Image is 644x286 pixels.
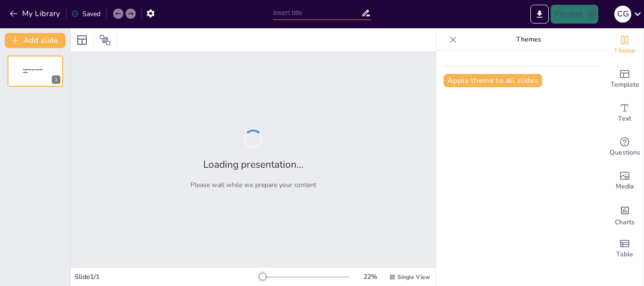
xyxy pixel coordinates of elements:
[74,272,259,281] div: Slide 1 / 1
[606,198,644,232] div: Add charts and graphs
[606,96,644,130] div: Add text boxes
[23,69,43,74] span: Sendsteps presentation editor
[615,217,635,228] span: Charts
[273,6,361,20] input: Insert title
[611,80,639,90] span: Template
[614,46,636,56] span: Theme
[397,273,430,281] span: Single View
[99,34,111,46] span: Position
[606,130,644,164] div: Get real-time input from your audience
[606,62,644,96] div: Add ready made slides
[616,181,634,192] span: Media
[614,5,631,24] button: C G
[618,114,631,124] span: Text
[8,56,63,87] div: 1
[52,75,60,84] div: 1
[359,272,381,281] div: 22 %
[606,28,644,62] div: Change the overall theme
[74,33,90,48] div: Layout
[530,5,549,24] button: Export to PowerPoint
[551,5,598,24] button: Present
[7,6,64,21] button: My Library
[5,33,66,48] button: Add slide
[606,232,644,266] div: Add a table
[71,9,100,18] div: Saved
[610,147,640,158] span: Questions
[616,249,633,260] span: Table
[461,28,596,51] p: Themes
[190,180,316,189] p: Please wait while we prepare your content
[203,158,304,171] h2: Loading presentation...
[444,74,542,87] button: Apply theme to all slides
[606,164,644,198] div: Add images, graphics, shapes or video
[614,6,631,23] div: C G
